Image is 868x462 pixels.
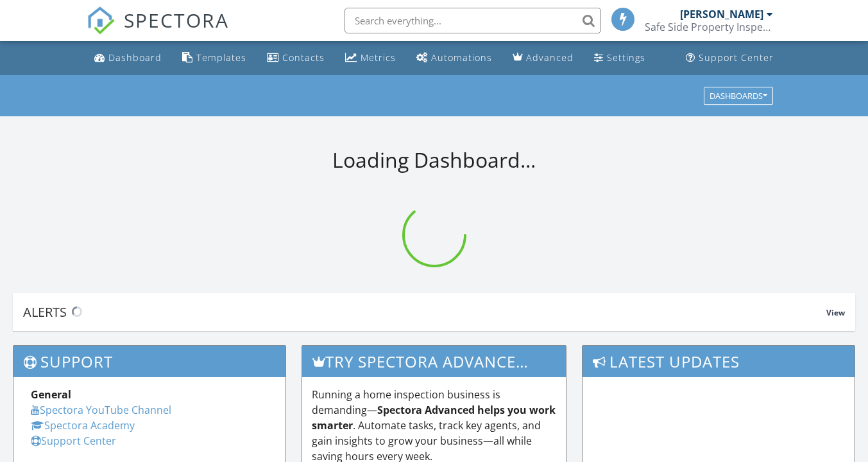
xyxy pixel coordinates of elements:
[361,51,396,64] div: Metrics
[87,6,115,35] img: The Best Home Inspection Software - Spectora
[196,51,246,64] div: Templates
[411,46,497,70] a: Automations (Basic)
[312,403,556,432] strong: Spectora Advanced helps you work smarter
[108,51,162,64] div: Dashboard
[345,8,601,33] input: Search everything...
[89,46,167,70] a: Dashboard
[431,51,492,64] div: Automations
[526,51,574,64] div: Advanced
[13,346,285,377] h3: Support
[681,46,779,70] a: Support Center
[710,91,767,100] div: Dashboards
[31,387,71,402] strong: General
[31,434,116,448] a: Support Center
[680,8,763,21] div: [PERSON_NAME]
[583,346,855,377] h3: Latest Updates
[607,51,645,64] div: Settings
[507,46,579,70] a: Advanced
[699,51,774,64] div: Support Center
[262,46,330,70] a: Contacts
[124,6,229,33] span: SPECTORA
[704,87,773,105] button: Dashboards
[340,46,401,70] a: Metrics
[177,46,251,70] a: Templates
[589,46,651,70] a: Settings
[302,346,566,377] h3: Try spectora advanced [DATE]
[87,17,229,44] a: SPECTORA
[645,21,773,33] div: Safe Side Property Inspections
[31,403,171,417] a: Spectora YouTube Channel
[23,303,826,321] div: Alerts
[826,307,845,318] span: View
[282,51,325,64] div: Contacts
[31,418,135,432] a: Spectora Academy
